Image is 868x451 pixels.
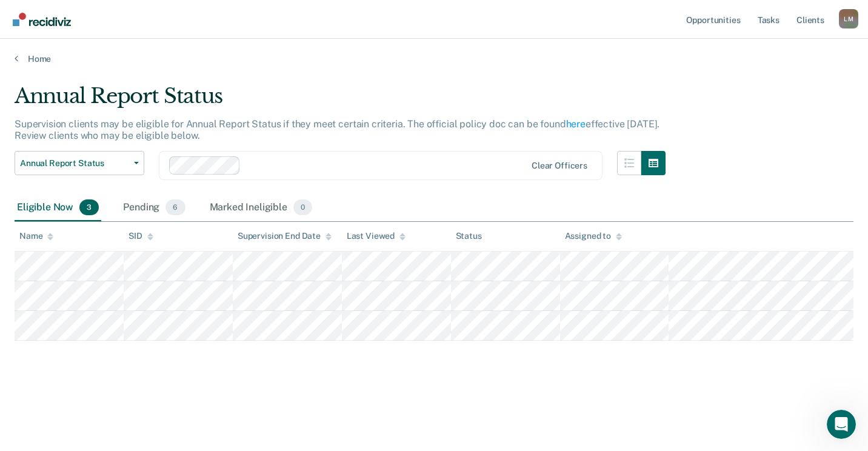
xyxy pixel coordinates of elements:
[15,84,666,118] div: Annual Report Status
[293,199,312,215] span: 0
[456,231,482,241] div: Status
[15,53,853,64] a: Home
[207,195,315,221] div: Marked Ineligible0
[15,118,659,141] p: Supervision clients may be eligible for Annual Report Status if they meet certain criteria. The o...
[121,195,187,221] div: Pending6
[839,9,858,28] button: Profile dropdown button
[827,410,856,439] iframe: Intercom live chat
[19,231,53,241] div: Name
[565,231,622,241] div: Assigned to
[13,13,71,26] img: Recidiviz
[532,161,587,171] div: Clear officers
[15,195,101,221] div: Eligible Now3
[15,151,144,175] button: Annual Report Status
[129,231,153,241] div: SID
[238,231,332,241] div: Supervision End Date
[839,9,858,28] div: L M
[566,118,586,130] a: here
[347,231,406,241] div: Last Viewed
[165,199,185,215] span: 6
[79,199,99,215] span: 3
[20,158,129,169] span: Annual Report Status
